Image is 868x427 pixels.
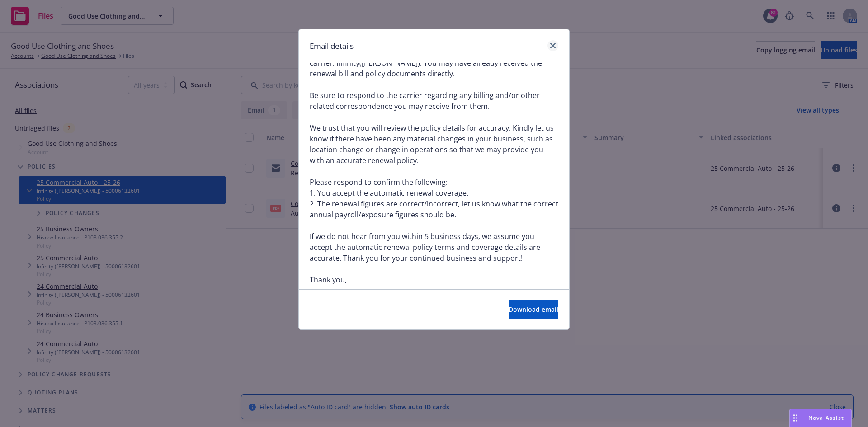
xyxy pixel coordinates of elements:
span: Download email [509,305,558,314]
button: Nova Assist [789,409,852,427]
h1: Email details [310,40,354,52]
span: Nova Assist [808,414,844,422]
button: Download email [509,300,558,319]
a: close [547,40,558,51]
div: Drag to move [790,409,801,427]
